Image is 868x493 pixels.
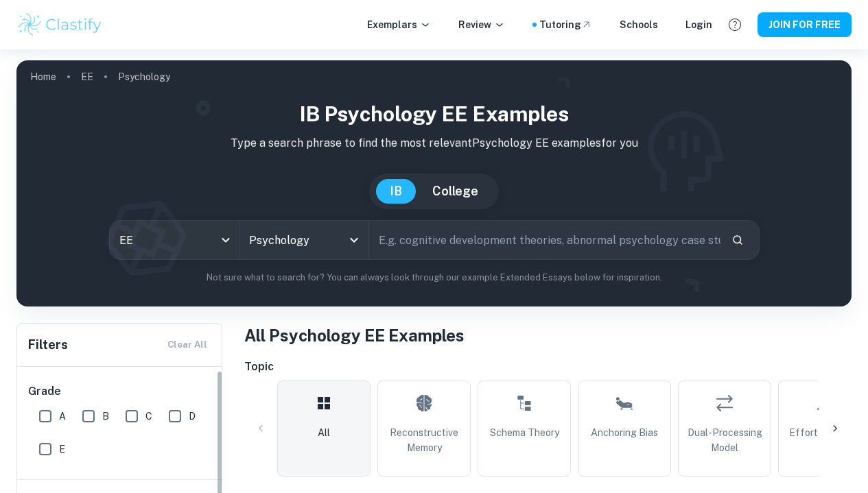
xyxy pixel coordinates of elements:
a: EE [81,67,93,86]
p: Review [458,17,505,32]
button: Help and Feedback [723,13,747,36]
button: JOIN FOR FREE [758,12,852,37]
span: All [318,425,330,440]
h6: Grade [28,383,212,400]
button: Search [726,228,749,252]
h6: Filters [28,335,68,354]
a: Home [30,67,56,86]
h1: IB Psychology EE examples [27,99,841,130]
span: D [189,409,196,424]
span: C [145,409,152,424]
span: Anchoring Bias [591,425,658,440]
img: Clastify logo [16,11,104,38]
button: College [419,179,492,204]
input: E.g. cognitive development theories, abnormal psychology case studies, social psychology experime... [369,221,720,259]
span: B [102,409,109,424]
span: Reconstructive Memory [384,425,465,455]
p: Psychology [118,69,170,84]
div: EE [110,221,239,259]
h6: Topic [244,359,852,375]
p: Not sure what to search for? You can always look through our example Extended Essays below for in... [27,271,841,285]
a: Schools [620,17,658,32]
p: Exemplars [367,17,431,32]
span: E [59,442,65,457]
span: Effort Heuristic [789,425,860,440]
button: Open [344,230,364,250]
span: Dual-Processing Model [684,425,765,455]
span: Schema Theory [490,425,559,440]
h1: All Psychology EE Examples [244,323,852,348]
img: profile cover [16,60,852,306]
a: Tutoring [539,17,592,32]
button: IB [376,179,416,204]
span: A [59,409,66,424]
a: Login [685,17,712,32]
p: Type a search phrase to find the most relevant Psychology EE examples for you [27,135,841,152]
